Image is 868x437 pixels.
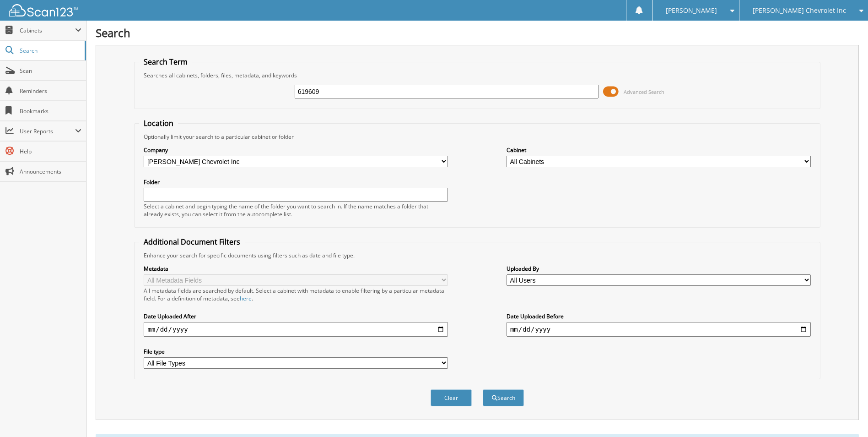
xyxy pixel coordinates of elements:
[144,322,448,337] input: start
[139,133,815,141] div: Optionally limit your search to a particular cabinet or folder
[20,168,81,175] span: Announcements
[624,88,664,95] span: Advanced Search
[139,118,178,128] legend: Location
[9,4,78,16] img: scan123-logo-white.svg
[753,8,846,13] span: [PERSON_NAME] Chevrolet Inc
[507,312,811,320] label: Date Uploaded Before
[20,67,81,75] span: Scan
[240,295,252,302] a: here
[144,202,448,218] div: Select a cabinet and begin typing the name of the folder you want to search in. If the name match...
[20,87,81,95] span: Reminders
[20,27,75,34] span: Cabinets
[20,147,81,155] span: Help
[139,251,815,259] div: Enhance your search for specific documents using filters such as date and file type.
[507,146,811,154] label: Cabinet
[507,265,811,273] label: Uploaded By
[144,348,448,355] label: File type
[483,389,524,406] button: Search
[431,389,472,406] button: Clear
[20,107,81,115] span: Bookmarks
[139,57,192,67] legend: Search Term
[139,71,815,79] div: Searches all cabinets, folders, files, metadata, and keywords
[507,322,811,337] input: end
[20,127,75,135] span: User Reports
[139,237,245,247] legend: Additional Document Filters
[144,287,448,302] div: All metadata fields are searched by default. Select a cabinet with metadata to enable filtering b...
[20,47,80,55] span: Search
[666,8,717,13] span: [PERSON_NAME]
[96,25,859,40] h1: Search
[144,312,448,320] label: Date Uploaded After
[144,146,448,154] label: Company
[144,265,448,273] label: Metadata
[144,178,448,186] label: Folder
